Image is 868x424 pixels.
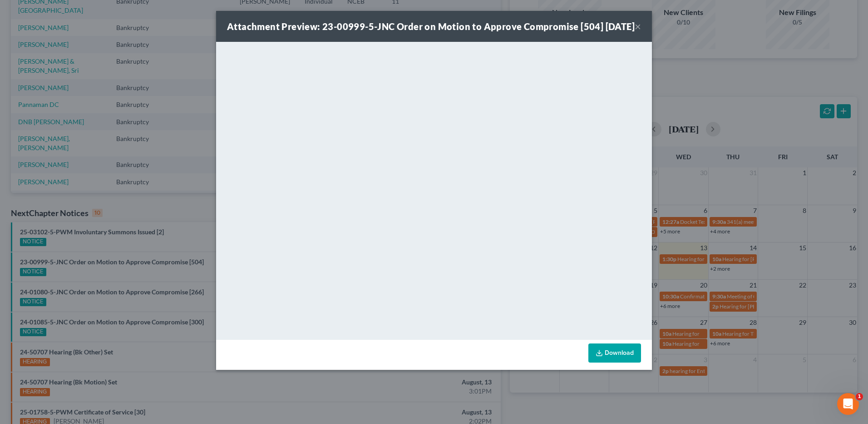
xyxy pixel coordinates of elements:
iframe: <object ng-attr-data='[URL][DOMAIN_NAME]' type='application/pdf' width='100%' height='650px'></ob... [216,42,652,338]
span: 1 [856,393,863,400]
iframe: Intercom live chat [837,393,859,415]
strong: Attachment Preview: 23-00999-5-JNC Order on Motion to Approve Compromise [504] [DATE] [227,21,635,32]
a: Download [588,343,641,363]
button: × [635,21,641,32]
